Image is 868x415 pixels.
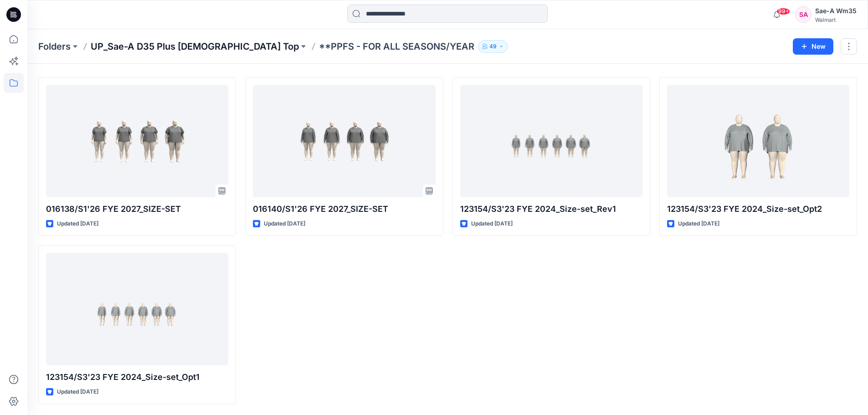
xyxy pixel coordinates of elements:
p: 123154/S3'23 FYE 2024_Size-set_Opt1 [46,371,228,384]
div: SA [795,6,812,23]
a: 016140/S1'26 FYE 2027_SIZE-SET [253,85,435,197]
p: Updated [DATE] [57,219,98,229]
p: 123154/S3'23 FYE 2024_Size-set_Opt2 [667,203,849,215]
p: 016140/S1'26 FYE 2027_SIZE-SET [253,203,435,215]
p: 123154/S3'23 FYE 2024_Size-set_Rev1 [460,203,642,215]
div: Sae-A Wm35 [815,5,857,16]
a: 123154/S3'23 FYE 2024_Size-set_Rev1 [460,85,642,197]
button: New [793,38,833,55]
p: Updated [DATE] [471,219,513,229]
p: 016138/S1'26 FYE 2027_SIZE-SET [46,203,228,215]
p: Updated [DATE] [678,219,719,229]
p: Updated [DATE] [264,219,305,229]
a: 016138/S1'26 FYE 2027_SIZE-SET [46,85,228,197]
p: 49 [489,41,497,51]
p: **PPFS - FOR ALL SEASONS/YEAR [319,40,474,53]
button: 49 [478,40,508,53]
a: Folders [38,40,71,53]
a: UP_Sae-A D35 Plus [DEMOGRAPHIC_DATA] Top [91,40,299,53]
div: Walmart [815,16,857,23]
p: Updated [DATE] [57,387,98,397]
a: 123154/S3'23 FYE 2024_Size-set_Opt2 [667,85,849,197]
a: 123154/S3'23 FYE 2024_Size-set_Opt1 [46,253,228,365]
span: 99+ [776,8,790,15]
